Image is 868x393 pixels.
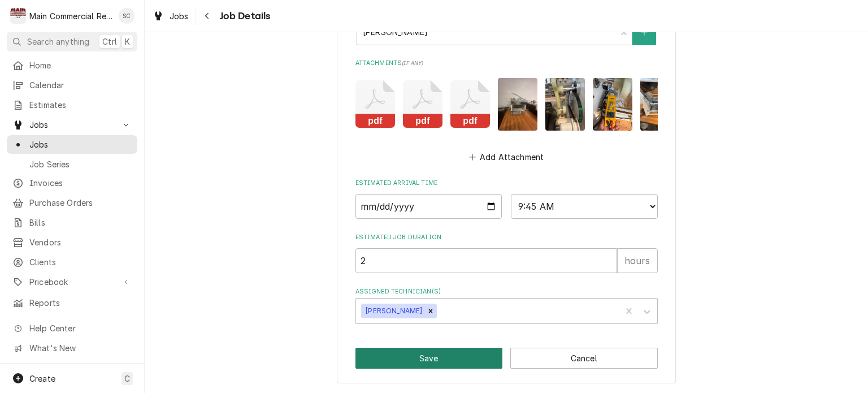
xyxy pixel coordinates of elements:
[29,217,132,228] span: Bills
[119,8,134,24] div: Sharon Campbell's Avatar
[7,56,137,75] a: Home
[355,78,395,131] button: pdf
[7,76,137,94] a: Calendar
[361,304,424,318] div: [PERSON_NAME]
[545,78,585,131] img: wB1Ua9ijRk2kMaM03RnI
[617,248,658,273] div: hours
[29,197,132,209] span: Purchase Orders
[119,8,134,24] div: SC
[467,149,546,165] button: Add Attachment
[355,194,502,219] input: Date
[29,10,112,22] div: Main Commercial Refrigeration Service
[216,8,271,24] span: Job Details
[7,273,137,291] a: Go to Pricebook
[7,213,137,232] a: Bills
[355,287,658,296] label: Assigned Technician(s)
[29,119,115,131] span: Jobs
[593,78,632,131] img: giBF5LpLSJGCvLz1ANKz
[355,233,658,242] label: Estimated Job Duration
[355,179,658,188] label: Estimated Arrival Time
[355,348,658,369] div: Button Group
[402,60,423,66] span: ( if any )
[29,158,132,170] span: Job Series
[355,59,658,165] div: Attachments
[29,297,132,309] span: Reports
[7,135,137,154] a: Jobs
[198,7,216,25] button: Navigate back
[7,193,137,212] a: Purchase Orders
[124,373,130,385] span: C
[7,32,137,51] button: Search anythingCtrlK
[7,96,137,114] a: Estimates
[355,233,658,273] div: Estimated Job Duration
[29,236,132,248] span: Vendors
[29,256,132,268] span: Clients
[7,319,137,338] a: Go to Help Center
[29,276,115,288] span: Pricebook
[7,115,137,134] a: Go to Jobs
[355,348,503,369] button: Save
[355,59,658,68] label: Attachments
[29,322,131,334] span: Help Center
[29,139,132,150] span: Jobs
[7,339,137,357] a: Go to What's New
[29,177,132,189] span: Invoices
[7,155,137,174] a: Job Series
[10,8,26,24] div: Main Commercial Refrigeration Service's Avatar
[29,342,131,354] span: What's New
[10,8,26,24] div: M
[640,78,680,131] img: OQjHFPRo6PanOD5NaQ9A
[7,233,137,252] a: Vendors
[29,59,132,71] span: Home
[355,287,658,324] div: Assigned Technician(s)
[424,304,437,318] div: Remove Dylan Crawford
[511,194,658,219] select: Time Select
[510,348,658,369] button: Cancel
[170,10,189,22] span: Jobs
[148,7,193,25] a: Jobs
[403,78,442,131] button: pdf
[7,293,137,312] a: Reports
[29,79,132,91] span: Calendar
[29,99,132,111] span: Estimates
[7,174,137,192] a: Invoices
[7,253,137,271] a: Clients
[450,78,490,131] button: pdf
[27,36,89,47] span: Search anything
[355,348,658,369] div: Button Group Row
[102,36,117,47] span: Ctrl
[355,179,658,219] div: Estimated Arrival Time
[29,374,55,383] span: Create
[498,78,537,131] img: 0Z0S47iVTA6qpDwJqAOX
[125,36,130,47] span: K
